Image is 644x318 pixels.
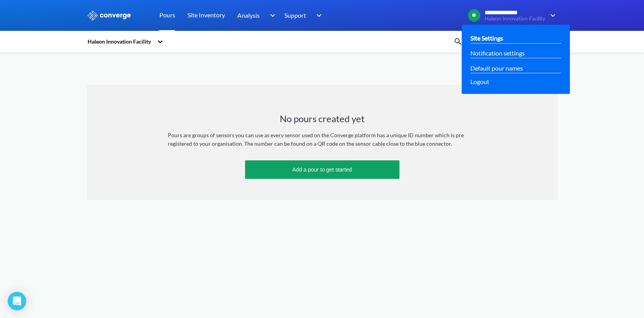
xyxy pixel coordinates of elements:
[485,16,545,22] span: Haleon Innovation Facility
[87,10,132,20] img: logo_ewhite.svg
[453,37,463,46] img: icon-search.svg
[311,11,324,20] img: downArrow.svg
[470,77,489,86] span: Logout
[265,11,277,20] img: downArrow.svg
[284,10,306,20] span: Support
[168,131,477,148] div: Pours are groups of sensors you can use as every sensor used on the Converge platform has a uniqu...
[545,11,558,20] img: downArrow.svg
[87,37,153,46] div: Haleon Innovation Facility
[245,160,399,179] button: Add a pour to get started
[470,63,523,73] a: Default pour names
[280,113,365,125] h1: No pours created yet
[470,33,503,43] a: Site Settings
[8,292,26,310] div: Open Intercom Messenger
[470,48,525,58] a: Notification settings
[237,10,260,20] span: Analysis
